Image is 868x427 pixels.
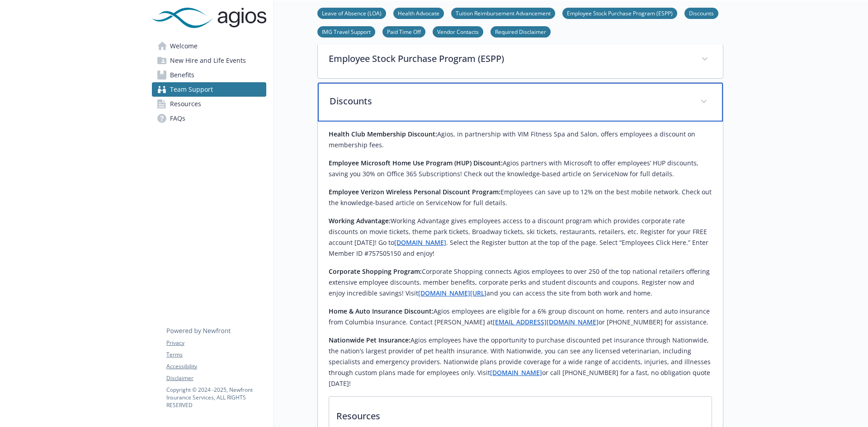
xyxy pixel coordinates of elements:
[433,27,483,36] a: Vendor Contacts
[394,238,446,247] a: [DOMAIN_NAME]
[166,374,266,382] a: Disclaimer
[318,41,723,78] div: Employee Stock Purchase Program (ESPP)
[684,9,718,17] a: Discounts
[318,83,723,122] div: Discounts
[329,267,422,276] strong: Corporate Shopping Program:
[329,52,690,66] p: Employee Stock Purchase Program (ESPP)
[170,97,201,111] span: Resources
[329,188,500,196] strong: Employee Verizon Wireless Personal Discount Program:
[490,368,542,377] a: [DOMAIN_NAME]
[317,27,375,36] a: IMG Travel Support
[330,94,689,108] p: Discounts
[329,130,437,138] strong: Health Club Membership Discount:
[329,216,712,259] p: Working Advantage gives employees access to a discount program which provides corporate rate disc...
[329,307,434,315] strong: Home & Auto Insurance Discount:
[170,111,185,126] span: FAQs
[329,159,503,167] strong: Employee Microsoft Home Use Program (HUP) Discount:
[562,9,677,17] a: Employee Stock Purchase Program (ESPP)
[329,129,712,150] p: Agios, in partnership with VIM Fitness Spa and Salon, offers employees a discount on membership f...
[393,9,444,17] a: Health Advocate
[152,82,266,97] a: Team Support
[329,266,712,299] p: Corporate Shopping connects Agios employees to over 250 of the top national retailers offering ex...
[491,27,551,36] a: Required Disclaimer
[152,111,266,126] a: FAQs
[152,68,266,82] a: Benefits
[166,339,266,347] a: Privacy
[329,187,712,208] p: Employees can save up to 12% on the best mobile network. Check out the knowledge-based article on...
[329,335,712,389] p: Agios employees have the opportunity to purchase discounted pet insurance through Nationwide, the...
[493,318,599,326] a: [EMAIL_ADDRESS][DOMAIN_NAME]
[152,97,266,111] a: Resources
[317,9,386,17] a: Leave of Absence (LOA)
[329,306,712,328] p: Agios employees are eligible for a 6% group discount on home, renters and auto insurance from Col...
[329,216,391,225] strong: Working Advantage:
[170,53,246,68] span: New Hire and Life Events
[166,362,266,371] a: Accessibility
[166,386,266,409] p: Copyright © 2024 - 2025 , Newfront Insurance Services, ALL RIGHTS RESERVED
[152,53,266,68] a: New Hire and Life Events
[329,336,410,344] strong: Nationwide Pet Insurance:
[451,9,555,17] a: Tuition Reimbursement Advancement
[166,351,266,359] a: Terms
[170,82,213,97] span: Team Support
[329,158,712,179] p: Agios partners with Microsoft to offer employees’ HUP discounts, saving you 30% on Office 365 Sub...
[170,68,194,82] span: Benefits
[418,289,486,297] a: [DOMAIN_NAME][URL]
[382,27,425,36] a: Paid Time Off
[170,39,198,53] span: Welcome
[152,39,266,53] a: Welcome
